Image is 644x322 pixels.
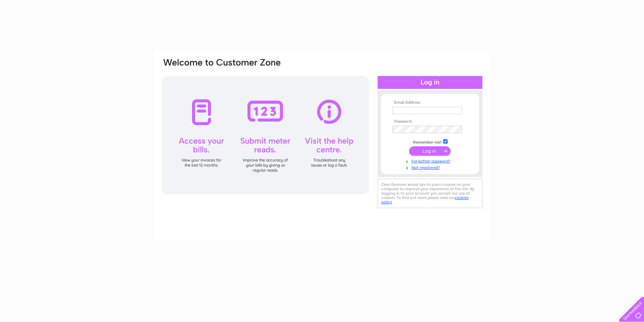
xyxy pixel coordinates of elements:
[391,119,469,124] th: Password:
[391,100,469,105] th: Email Address:
[381,195,469,204] a: cookies policy
[409,146,451,156] input: Submit
[378,179,482,208] div: Clear Business would like to place cookies on your computer to improve your experience of the sit...
[392,164,469,170] a: Not registered?
[391,138,469,145] td: Remember me?
[392,157,469,164] a: Forgotten password?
